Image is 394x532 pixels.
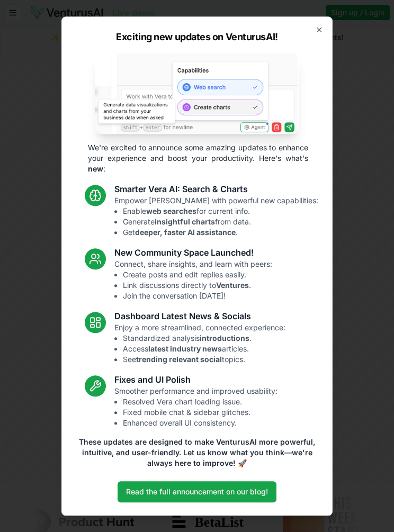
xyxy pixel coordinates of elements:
strong: new [88,164,103,173]
strong: trending relevant social [136,355,222,364]
strong: Ventures [216,281,249,290]
strong: web searches [146,206,196,215]
li: Link discussions directly to . [123,280,272,291]
li: Join the conversation [DATE]! [123,291,272,301]
li: Enable for current info. [123,206,318,217]
p: These updates are designed to make VenturusAI more powerful, intuitive, and user-friendly. Let us... [78,437,316,468]
p: Connect, share insights, and learn with peers: [114,259,272,301]
li: Generate from data. [123,217,318,227]
strong: introductions [200,333,249,342]
p: Enjoy a more streamlined, connected experience: [114,322,285,365]
strong: insightful charts [155,217,215,226]
li: Get . [123,227,318,238]
img: Vera AI [95,53,299,134]
li: See topics. [123,354,285,365]
li: Standardized analysis . [123,333,285,344]
li: Access articles. [123,344,285,354]
strong: latest industry news [148,344,222,353]
p: Smoother performance and improved usability: [114,386,277,428]
a: Read the full announcement on our blog! [118,481,276,502]
strong: deeper, faster AI assistance [135,228,236,237]
h3: New Community Space Launched! [114,246,272,259]
h3: Dashboard Latest News & Socials [114,310,285,322]
li: Enhanced overall UI consistency. [123,418,277,428]
h3: Smarter Vera AI: Search & Charts [114,183,318,195]
li: Resolved Vera chart loading issue. [123,396,277,407]
h3: Fixes and UI Polish [114,373,277,386]
h2: Exciting new updates on VenturusAI! [116,30,277,44]
li: Create posts and edit replies easily. [123,269,272,280]
p: We're excited to announce some amazing updates to enhance your experience and boost your producti... [79,142,317,174]
p: Empower [PERSON_NAME] with powerful new capabilities: [114,195,318,238]
li: Fixed mobile chat & sidebar glitches. [123,407,277,418]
